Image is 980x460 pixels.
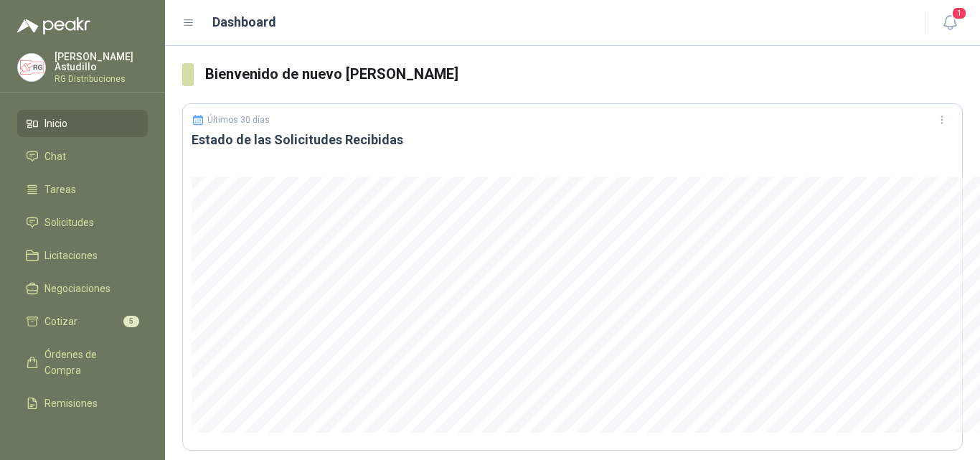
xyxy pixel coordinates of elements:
[55,52,148,72] p: [PERSON_NAME] Astudillo
[212,12,276,32] h1: Dashboard
[123,316,139,327] span: 5
[937,10,963,36] button: 1
[192,131,953,149] h3: Estado de las Solicitudes Recibidas
[951,6,967,20] span: 1
[44,281,110,296] span: Negociaciones
[55,75,148,83] p: RG Distribuciones
[44,116,67,131] span: Inicio
[18,54,45,81] img: Company Logo
[17,390,148,417] a: Remisiones
[17,341,148,384] a: Órdenes de Compra
[205,63,963,85] h3: Bienvenido de nuevo [PERSON_NAME]
[44,314,77,329] span: Cotizar
[44,347,134,378] span: Órdenes de Compra
[44,248,98,263] span: Licitaciones
[17,242,148,269] a: Licitaciones
[17,275,148,302] a: Negociaciones
[44,149,66,164] span: Chat
[17,17,90,34] img: Logo peakr
[17,209,148,236] a: Solicitudes
[17,110,148,137] a: Inicio
[44,395,98,411] span: Remisiones
[44,182,76,197] span: Tareas
[17,176,148,203] a: Tareas
[207,115,270,125] p: Últimos 30 días
[17,308,148,335] a: Cotizar5
[44,215,94,230] span: Solicitudes
[17,423,148,450] a: Configuración
[17,143,148,170] a: Chat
